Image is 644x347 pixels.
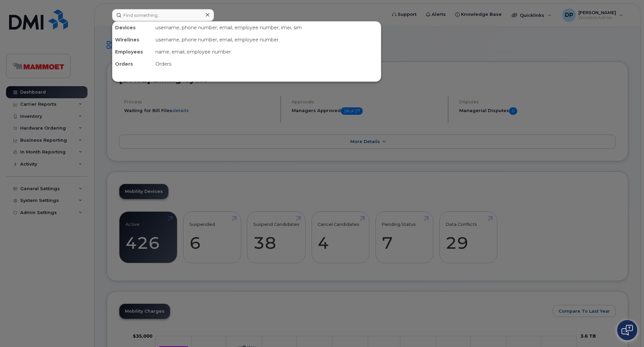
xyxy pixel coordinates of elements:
div: username, phone number, email, employee number, imei, sim [153,22,381,34]
div: name, email, employee number [153,46,381,58]
div: username, phone number, email, employee number [153,34,381,46]
img: Open chat [621,325,633,336]
div: Orders [153,58,381,70]
div: Wirelines [112,34,153,46]
div: Devices [112,22,153,34]
div: Employees [112,46,153,58]
div: Orders [112,58,153,70]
